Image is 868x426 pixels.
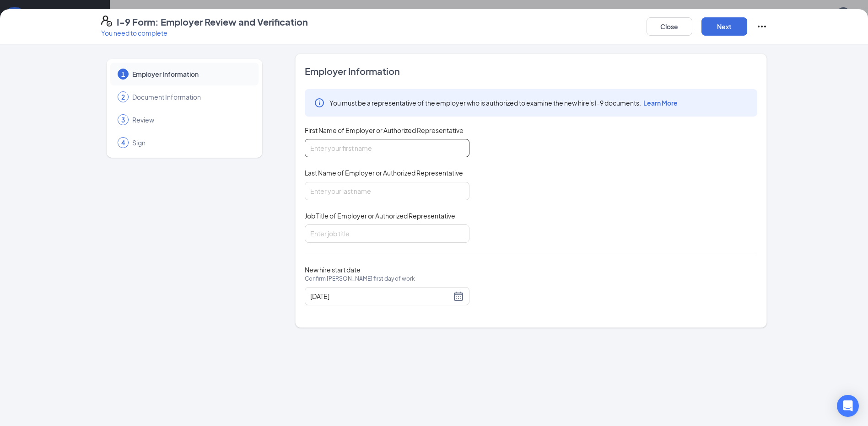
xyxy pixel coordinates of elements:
span: Confirm [PERSON_NAME] first day of work [305,274,415,283]
input: 09/15/2025 [310,291,451,301]
svg: Ellipses [756,21,767,32]
span: Last Name of Employer or Authorized Representative [305,168,463,177]
button: Close [647,17,692,36]
span: 3 [121,115,125,124]
span: Sign [132,138,249,147]
span: Employer Information [305,65,757,78]
input: Enter job title [305,224,469,243]
span: 4 [121,138,125,147]
a: Learn More [641,99,678,107]
span: Employer Information [132,69,249,79]
h4: I-9 Form: Employer Review and Verification [117,16,308,28]
p: You need to complete [101,28,308,37]
span: New hire start date [305,265,415,293]
span: Learn More [643,99,678,107]
span: 1 [121,69,125,79]
input: Enter your first name [305,139,469,157]
span: Job Title of Employer or Authorized Representative [305,211,455,220]
span: 2 [121,92,125,101]
span: You must be a representative of the employer who is authorized to examine the new hire's I-9 docu... [329,98,678,107]
span: Document Information [132,92,249,101]
span: Review [132,115,249,124]
span: First Name of Employer or Authorized Representative [305,126,464,135]
svg: FormI9EVerifyIcon [101,16,112,27]
input: Enter your last name [305,182,469,200]
div: Open Intercom Messenger [837,395,859,417]
svg: Info [314,97,325,108]
button: Next [701,17,747,36]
